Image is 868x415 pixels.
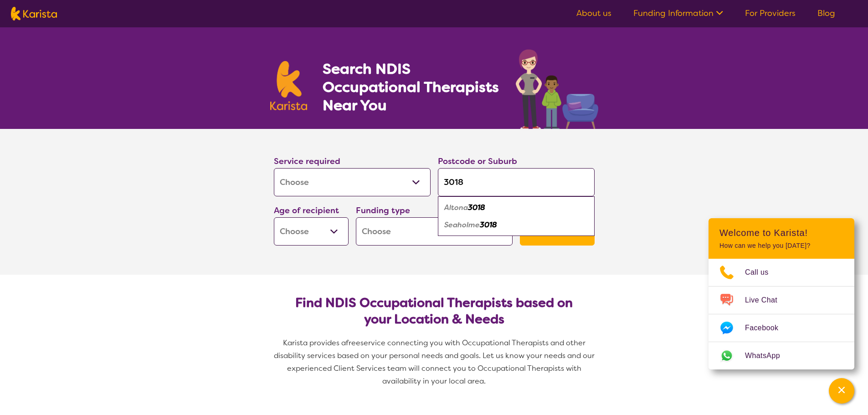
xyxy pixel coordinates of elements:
[356,205,410,216] label: Funding type
[817,8,835,19] a: Blog
[281,295,587,328] h2: Find NDIS Occupational Therapists based on your Location & Needs
[829,378,854,404] button: Channel Menu
[633,8,723,19] a: Funding Information
[438,168,595,196] input: Type
[709,259,854,369] ul: Choose channel
[323,60,500,114] h1: Search NDIS Occupational Therapists Near You
[709,342,854,369] a: Web link opens in a new tab.
[11,7,57,20] img: Karista logo
[283,338,346,348] span: Karista provides a
[442,216,590,234] div: Seaholme 3018
[270,61,308,110] img: Karista logo
[274,156,340,167] label: Service required
[444,203,468,212] em: Altona
[274,338,596,386] span: service connecting you with Occupational Therapists and other disability services based on your p...
[480,220,497,230] em: 3018
[516,49,598,129] img: occupational-therapy
[745,321,789,335] span: Facebook
[346,338,360,348] span: free
[444,220,480,230] em: Seaholme
[709,218,854,369] div: Channel Menu
[576,8,611,19] a: About us
[745,8,796,19] a: For Providers
[438,156,517,167] label: Postcode or Suburb
[745,349,791,363] span: WhatsApp
[719,242,843,250] p: How can we help you [DATE]?
[274,205,339,216] label: Age of recipient
[745,293,788,307] span: Live Chat
[719,227,843,238] h2: Welcome to Karista!
[745,266,780,279] span: Call us
[442,199,590,216] div: Altona 3018
[468,203,485,212] em: 3018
